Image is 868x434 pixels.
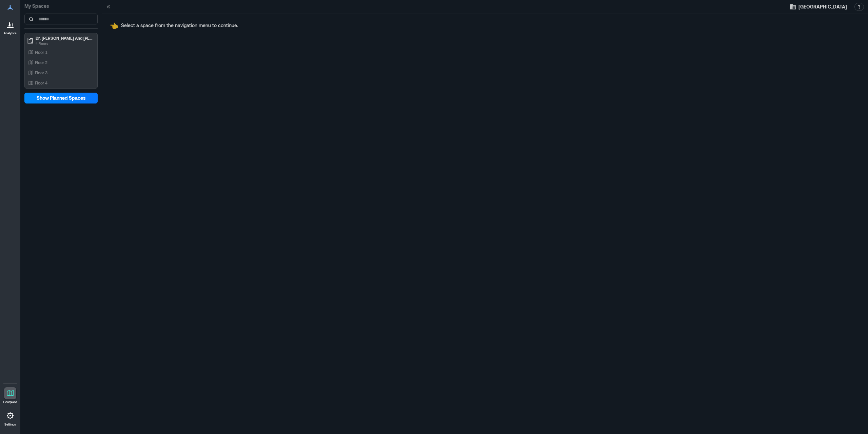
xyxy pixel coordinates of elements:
p: Settings [4,422,16,427]
a: Analytics [2,16,19,37]
p: Floorplans [3,400,17,404]
p: Floor 1 [35,50,47,55]
p: Floor 3 [35,70,47,75]
p: Dr. [PERSON_NAME] And [PERSON_NAME] [PERSON_NAME] [36,35,93,41]
p: Floor 4 [35,80,47,86]
span: Show Planned Spaces [37,95,86,101]
p: Floor 2 [35,60,47,65]
p: Analytics [4,31,17,35]
span: [GEOGRAPHIC_DATA] [798,3,847,10]
a: Floorplans [1,385,19,406]
button: [GEOGRAPHIC_DATA] [788,1,849,12]
p: My Spaces [24,3,98,10]
p: 4 Floors [36,41,93,46]
button: Show Planned Spaces [24,93,98,103]
a: Settings [2,408,18,429]
span: pointing left [110,21,118,30]
p: Select a space from the navigation menu to continue. [121,22,238,29]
